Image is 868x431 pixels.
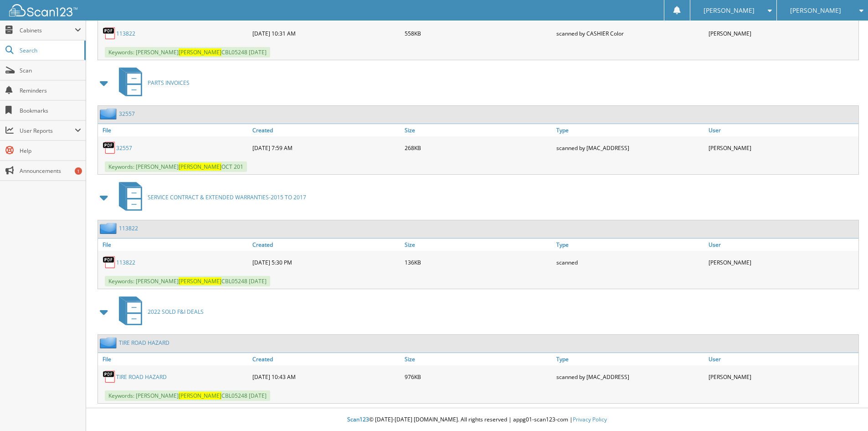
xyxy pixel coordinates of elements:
a: Type [554,353,706,365]
div: [DATE] 5:30 PM [250,253,402,271]
a: Created [250,353,402,365]
a: 2022 SOLD F&I DEALS [113,294,204,330]
div: 976KB [402,368,555,386]
a: File [98,124,250,136]
div: [DATE] 7:59 AM [250,139,402,157]
span: Scan123 [347,415,369,423]
img: PDF.png [103,141,116,155]
span: Keywords: [PERSON_NAME] CBL05248 [DATE] [105,47,270,57]
a: User [706,124,858,136]
span: Keywords: [PERSON_NAME] CBL05248 [DATE] [105,276,270,286]
a: SERVICE CONTRACT & EXTENDED WARRANTIES-2015 TO 2017 [113,179,306,215]
a: TIRE ROAD HAZARD [116,373,167,381]
a: 113822 [116,30,135,37]
span: Announcements [20,167,81,175]
div: 1 [75,167,82,175]
a: Size [402,239,555,251]
span: [PERSON_NAME] [790,8,841,13]
a: File [98,239,250,251]
span: [PERSON_NAME] [179,392,221,400]
span: Keywords: [PERSON_NAME] CBL05248 [DATE] [105,390,270,401]
span: SERVICE CONTRACT & EXTENDED WARRANTIES-2015 TO 2017 [148,193,306,201]
a: 32557 [116,144,132,152]
img: folder2.png [100,108,119,119]
img: folder2.png [100,337,119,348]
div: [PERSON_NAME] [706,368,858,386]
a: Type [554,124,706,136]
span: [PERSON_NAME] [179,163,221,171]
span: Search [20,47,80,54]
img: folder2.png [100,223,119,234]
div: 268KB [402,139,555,157]
div: © [DATE]-[DATE] [DOMAIN_NAME]. All rights reserved | appg01-scan123-com | [86,409,868,431]
span: 2022 SOLD F&I DEALS [148,308,204,316]
a: Privacy Policy [573,415,607,423]
iframe: Chat Widget [822,387,868,431]
a: User [706,353,858,365]
a: Created [250,239,402,251]
a: User [706,239,858,251]
a: PARTS INVOICES [113,65,190,101]
div: [PERSON_NAME] [706,139,858,157]
span: Keywords: [PERSON_NAME] OCT 201 [105,161,247,172]
span: Reminders [20,87,81,94]
span: [PERSON_NAME] [179,277,221,285]
img: PDF.png [103,255,116,269]
div: 558KB [402,24,555,42]
div: scanned [554,253,706,271]
img: scan123-logo-white.svg [9,4,77,16]
img: PDF.png [103,370,116,384]
a: 32557 [119,110,135,118]
a: Type [554,239,706,251]
a: TIRE ROAD HAZARD [119,339,169,347]
div: scanned by CASHIER Color [554,24,706,42]
span: [PERSON_NAME] [179,48,221,56]
div: [PERSON_NAME] [706,24,858,42]
img: PDF.png [103,26,116,40]
a: Size [402,353,555,365]
a: File [98,353,250,365]
span: Bookmarks [20,107,81,114]
a: Size [402,124,555,136]
span: PARTS INVOICES [148,79,190,87]
div: [DATE] 10:43 AM [250,368,402,386]
div: scanned by [MAC_ADDRESS] [554,139,706,157]
a: 113822 [119,224,138,232]
a: 113822 [116,259,135,266]
div: [PERSON_NAME] [706,253,858,271]
span: Scan [20,67,81,74]
div: [DATE] 10:31 AM [250,24,402,42]
span: Cabinets [20,26,75,34]
a: Created [250,124,402,136]
span: User Reports [20,127,75,135]
div: scanned by [MAC_ADDRESS] [554,368,706,386]
div: 136KB [402,253,555,271]
span: [PERSON_NAME] [704,8,755,13]
span: Help [20,147,81,155]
